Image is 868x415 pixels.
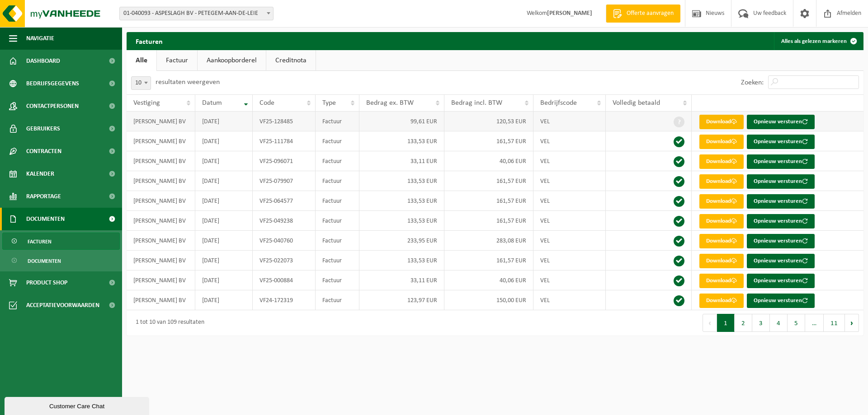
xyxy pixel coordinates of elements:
h2: Facturen [127,32,172,50]
a: Facturen [2,233,120,250]
a: Creditnota [266,50,316,71]
a: Download [699,214,744,228]
span: Navigatie [26,27,54,50]
span: Bedrag ex. BTW [366,99,414,107]
a: Documenten [2,252,120,269]
td: VEL [533,211,605,231]
span: Code [259,99,274,107]
button: Opnieuw versturen [747,234,815,248]
strong: [PERSON_NAME] [547,10,592,17]
td: VEL [533,151,605,171]
td: [DATE] [195,290,252,310]
button: 5 [788,314,805,332]
td: [PERSON_NAME] BV [127,251,195,270]
a: Download [699,154,744,169]
span: Facturen [28,233,52,250]
td: VF25-064577 [253,191,316,211]
a: Download [699,174,744,189]
span: Gebruikers [26,117,60,140]
td: 161,57 EUR [444,191,534,211]
td: [DATE] [195,151,252,171]
button: Opnieuw versturen [747,154,815,169]
button: Opnieuw versturen [747,214,815,228]
span: Acceptatievoorwaarden [26,294,99,317]
td: [PERSON_NAME] BV [127,112,195,131]
td: VEL [533,251,605,270]
button: Opnieuw versturen [747,174,815,189]
td: Factuur [316,270,359,290]
span: 01-040093 - ASPESLAGH BV - PETEGEM-AAN-DE-LEIE [119,7,274,20]
label: Zoeken: [741,79,764,86]
td: Factuur [316,211,359,231]
span: 01-040093 - ASPESLAGH BV - PETEGEM-AAN-DE-LEIE [120,7,273,20]
td: VF25-128485 [253,112,316,131]
td: VEL [533,270,605,290]
td: VF25-040760 [253,231,316,251]
td: 123,97 EUR [359,290,444,310]
span: Bedrag incl. BTW [451,99,502,107]
span: Contracten [26,140,61,163]
td: VEL [533,191,605,211]
span: Dashboard [26,50,60,72]
td: VEL [533,112,605,131]
td: VEL [533,131,605,151]
label: resultaten weergeven [156,79,220,86]
td: Factuur [316,231,359,251]
span: Vestiging [133,99,160,107]
div: 1 tot 10 van 109 resultaten [131,315,204,331]
span: … [805,314,824,332]
td: Factuur [316,191,359,211]
a: Download [699,115,744,129]
td: 120,53 EUR [444,112,534,131]
td: Factuur [316,131,359,151]
button: 1 [717,314,735,332]
td: [PERSON_NAME] BV [127,270,195,290]
span: Datum [202,99,222,107]
td: VF25-111784 [253,131,316,151]
span: Documenten [26,208,65,230]
td: [PERSON_NAME] BV [127,171,195,191]
td: 133,53 EUR [359,191,444,211]
td: VEL [533,171,605,191]
button: 3 [752,314,770,332]
td: 33,11 EUR [359,151,444,171]
td: VEL [533,231,605,251]
td: 99,61 EUR [359,112,444,131]
a: Aankoopborderel [198,50,266,71]
td: Factuur [316,171,359,191]
td: [PERSON_NAME] BV [127,231,195,251]
td: 40,06 EUR [444,151,534,171]
span: Contactpersonen [26,95,79,117]
td: [DATE] [195,251,252,270]
td: VF24-172319 [253,290,316,310]
td: 133,53 EUR [359,211,444,231]
td: 161,57 EUR [444,211,534,231]
td: 161,57 EUR [444,131,534,151]
span: Bedrijfsgegevens [26,72,79,95]
td: [PERSON_NAME] BV [127,211,195,231]
button: Opnieuw versturen [747,115,815,129]
td: [PERSON_NAME] BV [127,290,195,310]
button: 2 [735,314,752,332]
button: Previous [703,314,717,332]
span: Rapportage [26,185,61,208]
button: Alles als gelezen markeren [774,32,863,50]
a: Alle [127,50,156,71]
button: Opnieuw versturen [747,294,815,308]
span: Product Shop [26,271,67,294]
button: Opnieuw versturen [747,254,815,268]
a: Download [699,294,744,308]
td: [PERSON_NAME] BV [127,191,195,211]
a: Download [699,194,744,209]
span: Volledig betaald [613,99,660,107]
td: [PERSON_NAME] BV [127,131,195,151]
td: 133,53 EUR [359,251,444,270]
span: 10 [131,76,151,90]
td: 133,53 EUR [359,171,444,191]
td: [DATE] [195,191,252,211]
td: VF25-079907 [253,171,316,191]
a: Offerte aanvragen [606,5,680,23]
td: VEL [533,290,605,310]
td: 283,08 EUR [444,231,534,251]
a: Download [699,135,744,149]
